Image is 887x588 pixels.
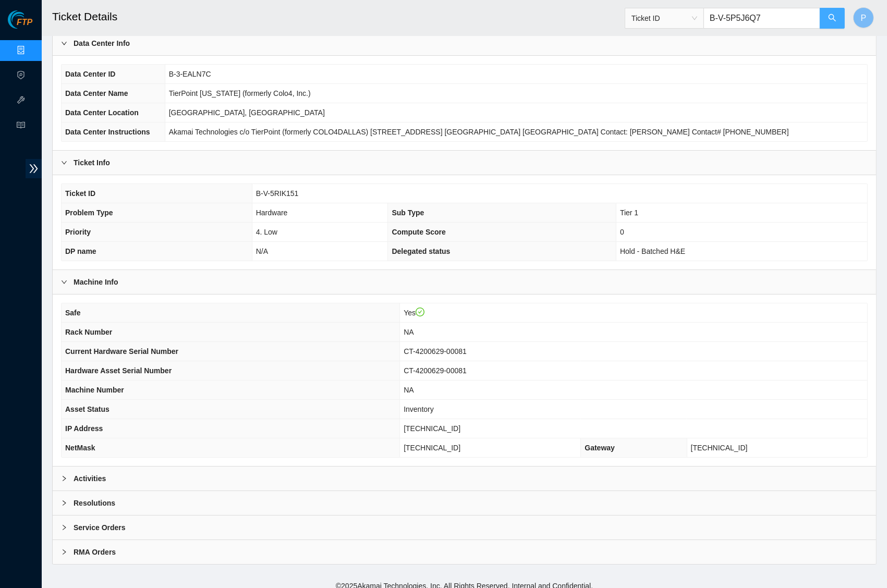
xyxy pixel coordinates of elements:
span: 4. Low [256,228,277,236]
span: TierPoint [US_STATE] (formerly Colo4, Inc.) [169,89,311,97]
b: Resolutions [74,497,115,509]
span: [TECHNICAL_ID] [691,444,748,452]
span: Current Hardware Serial Number [65,347,178,356]
img: Akamai Technologies [8,10,53,29]
span: Akamai Technologies c/o TierPoint (formerly COLO4DALLAS) [STREET_ADDRESS] [GEOGRAPHIC_DATA] [GEOG... [169,128,789,136]
span: Machine Number [65,386,124,394]
span: Ticket ID [65,189,95,198]
span: Asset Status [65,405,110,413]
span: Safe [65,309,81,317]
div: RMA Orders [53,540,876,564]
span: N/A [256,247,268,255]
span: right [61,524,67,531]
div: Resolutions [53,491,876,515]
b: Ticket Info [74,157,110,168]
span: [TECHNICAL_ID] [404,424,460,433]
span: double-right [26,159,42,178]
span: Yes [404,309,424,317]
span: Gateway [585,444,615,452]
span: check-circle [416,308,425,317]
span: NA [404,328,414,336]
span: [GEOGRAPHIC_DATA], [GEOGRAPHIC_DATA] [169,108,325,117]
span: Priority [65,228,91,236]
div: Ticket Info [53,151,876,175]
span: Hold - Batched H&E [620,247,685,255]
span: B-3-EALN7C [169,70,211,78]
span: Sub Type [392,209,424,217]
span: Data Center Name [65,89,128,97]
div: Activities [53,467,876,491]
span: CT-4200629-00081 [404,366,467,375]
b: Data Center Info [74,38,130,49]
span: Hardware [256,209,288,217]
div: Machine Info [53,270,876,294]
b: Service Orders [74,522,126,533]
span: NA [404,386,414,394]
span: search [828,14,836,23]
span: Hardware Asset Serial Number [65,366,172,375]
span: Ticket ID [631,10,697,26]
span: Inventory [404,405,434,413]
span: 0 [620,228,624,236]
span: right [61,160,67,166]
b: Machine Info [74,276,118,288]
button: P [853,7,874,28]
span: Compute Score [392,228,445,236]
span: right [61,279,67,285]
span: NetMask [65,444,95,452]
span: P [861,11,867,24]
button: search [820,8,845,29]
span: CT-4200629-00081 [404,347,467,356]
span: DP name [65,247,96,255]
div: Data Center Info [53,31,876,55]
input: Enter text here... [703,8,820,29]
span: read [17,116,25,137]
span: IP Address [65,424,103,433]
span: right [61,40,67,46]
span: B-V-5RIK151 [256,189,299,198]
span: right [61,549,67,555]
span: Delegated status [392,247,450,255]
span: Problem Type [65,209,113,217]
div: Service Orders [53,516,876,540]
span: [TECHNICAL_ID] [404,444,460,452]
span: Data Center ID [65,70,115,78]
b: Activities [74,473,106,484]
b: RMA Orders [74,546,116,558]
span: right [61,475,67,482]
span: FTP [17,18,32,28]
span: right [61,500,67,506]
span: Data Center Instructions [65,128,150,136]
a: Akamai TechnologiesFTP [8,19,32,32]
span: Tier 1 [620,209,638,217]
span: Data Center Location [65,108,139,117]
span: Rack Number [65,328,112,336]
